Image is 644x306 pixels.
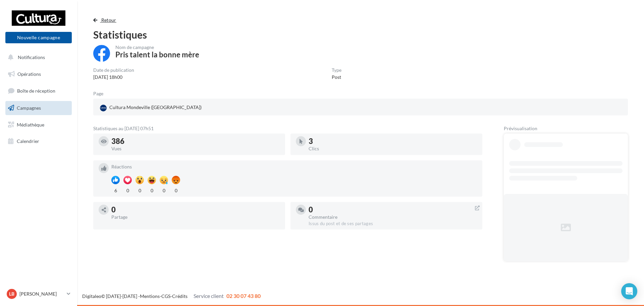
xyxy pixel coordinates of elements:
[111,215,280,219] div: Partage
[136,186,144,194] div: 0
[17,71,41,77] span: Opérations
[17,105,41,111] span: Campagnes
[18,54,45,60] span: Notifications
[504,126,628,131] div: Prévisualisation
[17,138,39,144] span: Calendrier
[332,68,341,72] div: Type
[17,121,44,127] span: Médiathèque
[93,74,134,81] div: [DATE] 18h00
[309,146,477,151] div: Clics
[111,186,120,194] div: 6
[309,221,477,227] div: Issus du post et de ses partages
[82,293,101,299] a: Digitaleo
[123,186,132,194] div: 0
[172,293,187,299] a: Crédits
[111,146,280,151] div: Vues
[111,164,477,169] div: Réactions
[82,293,261,299] span: © [DATE]-[DATE] - - -
[226,293,261,299] span: 02 30 07 43 80
[93,91,109,96] div: Page
[5,288,72,300] a: LB [PERSON_NAME]
[115,45,199,50] div: Nom de campagne
[17,88,55,94] span: Boîte de réception
[101,17,116,23] span: Retour
[9,291,14,297] span: LB
[309,138,477,145] div: 3
[172,186,180,194] div: 0
[4,134,73,148] a: Calendrier
[99,103,273,113] a: Cultura Mondeville ([GEOGRAPHIC_DATA])
[4,118,73,132] a: Médiathèque
[111,138,280,145] div: 386
[115,51,199,58] div: Pris talent la bonne mère
[621,283,637,299] div: Open Intercom Messenger
[194,293,224,299] span: Service client
[99,103,203,113] div: Cultura Mondeville ([GEOGRAPHIC_DATA])
[93,30,628,40] div: Statistiques
[4,67,73,81] a: Opérations
[4,50,70,64] button: Notifications
[93,126,482,131] div: Statistiques au [DATE] 07h51
[4,101,73,115] a: Campagnes
[309,206,477,213] div: 0
[309,215,477,219] div: Commentaire
[161,293,170,299] a: CGS
[160,186,168,194] div: 0
[93,68,134,72] div: Date de publication
[111,206,280,213] div: 0
[5,32,72,43] button: Nouvelle campagne
[332,74,341,81] div: Post
[93,16,119,24] button: Retour
[19,291,64,297] p: [PERSON_NAME]
[148,186,156,194] div: 0
[4,84,73,98] a: Boîte de réception
[140,293,160,299] a: Mentions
